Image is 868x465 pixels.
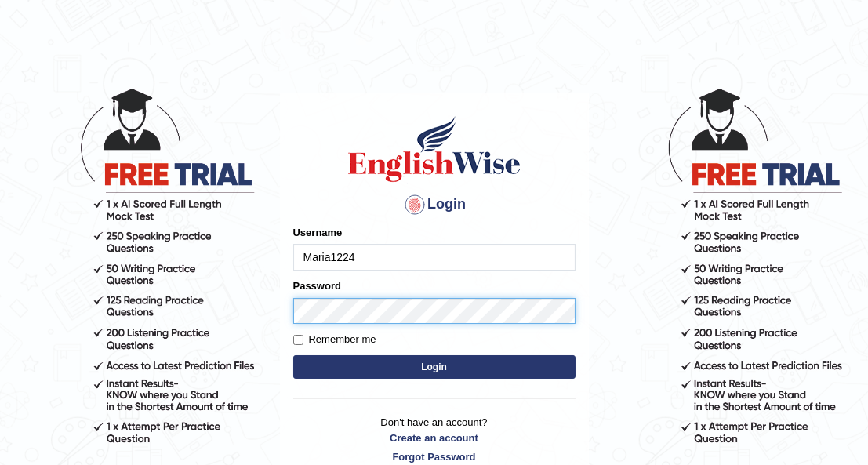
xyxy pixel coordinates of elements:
label: Password [293,278,341,293]
p: Don't have an account? [293,415,576,463]
a: Create an account [293,430,576,445]
label: Username [293,225,343,240]
a: Forgot Password [293,449,576,464]
input: Remember me [293,335,303,345]
label: Remember me [293,332,376,347]
h4: Login [293,192,576,217]
button: Login [293,355,576,379]
img: Logo of English Wise sign in for intelligent practice with AI [345,114,524,184]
